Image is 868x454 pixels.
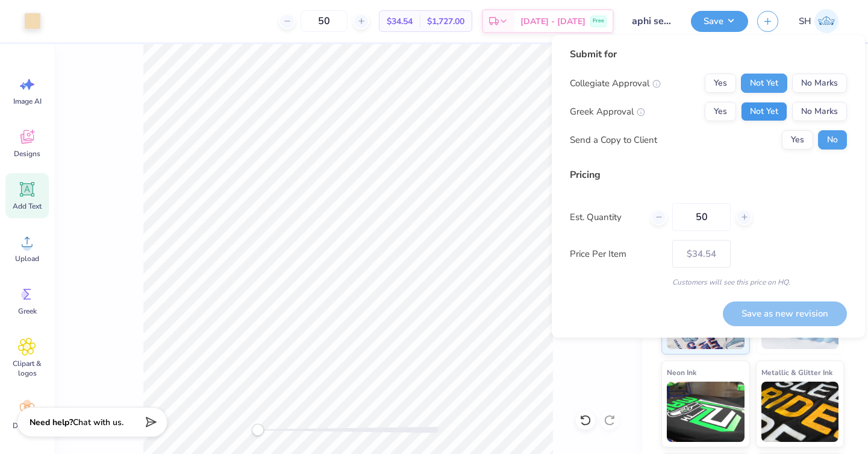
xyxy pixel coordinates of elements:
div: Collegiate Approval [570,77,661,90]
button: No [818,130,847,150]
img: Sofia Hristidis [814,9,838,33]
span: Metallic & Glitter Ink [761,366,832,379]
span: Decorate [13,421,42,430]
button: Not Yet [741,102,787,121]
strong: Need help? [30,417,73,428]
div: Customers will see this price on HQ. [570,277,847,288]
span: Neon Ink [667,366,696,379]
span: Greek [18,306,37,316]
input: – – [672,203,731,231]
button: Yes [782,130,813,150]
img: Neon Ink [667,382,745,442]
label: Price Per Item [570,247,663,261]
span: [DATE] - [DATE] [520,15,585,28]
span: Image AI [13,96,42,106]
span: $34.54 [387,15,413,28]
div: Submit for [570,47,847,61]
span: Designs [14,149,40,159]
div: Greek Approval [570,105,645,119]
div: Accessibility label [252,424,264,436]
span: SH [799,14,811,28]
button: Yes [705,74,736,93]
span: $1,727.00 [427,15,464,28]
a: SH [793,9,844,33]
span: Add Text [13,201,42,211]
button: Not Yet [741,74,787,93]
span: Chat with us. [73,417,123,428]
div: Pricing [570,168,847,182]
input: Untitled Design [623,9,682,33]
span: Free [593,17,604,25]
div: Send a Copy to Client [570,133,657,147]
label: Est. Quantity [570,210,642,224]
button: No Marks [792,74,847,93]
button: Yes [705,102,736,121]
img: Metallic & Glitter Ink [761,382,839,442]
input: – – [301,10,348,32]
button: No Marks [792,102,847,121]
span: Clipart & logos [7,359,47,378]
button: Save [691,11,748,32]
span: Upload [15,254,39,263]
